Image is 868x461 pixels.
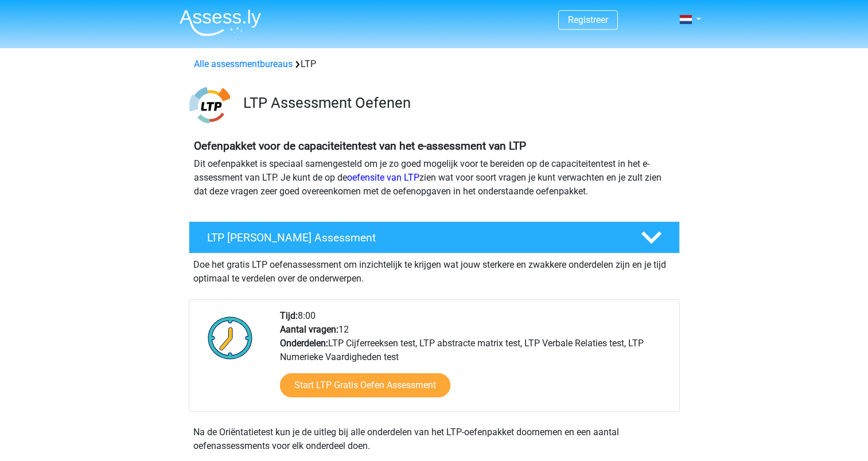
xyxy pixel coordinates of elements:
div: 8:00 12 LTP Cijferreeksen test, LTP abstracte matrix test, LTP Verbale Relaties test, LTP Numerie... [271,309,679,411]
h3: LTP Assessment Oefenen [243,94,671,112]
b: Aantal vragen: [280,324,338,335]
img: Klok [201,309,259,366]
b: Oefenpakket voor de capaciteitentest van het e-assessment van LTP [194,139,526,153]
a: Registreer [568,14,608,25]
a: Start LTP Gratis Oefen Assessment [280,373,450,397]
a: oefensite van LTP [347,172,419,183]
a: Alle assessmentbureaus [194,58,293,69]
h4: LTP [PERSON_NAME] Assessment [207,231,622,244]
b: Onderdelen: [280,338,328,349]
img: ltp.png [189,85,230,126]
img: Assessly [180,9,261,36]
div: Na de Oriëntatietest kun je de uitleg bij alle onderdelen van het LTP-oefenpakket doornemen en ee... [189,425,680,453]
div: Doe het gratis LTP oefenassessment om inzichtelijk te krijgen wat jouw sterkere en zwakkere onder... [189,253,680,286]
a: LTP [PERSON_NAME] Assessment [184,221,684,253]
b: Tijd: [280,310,298,321]
p: Dit oefenpakket is speciaal samengesteld om je zo goed mogelijk voor te bereiden op de capaciteit... [194,157,675,198]
div: LTP [189,57,679,71]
